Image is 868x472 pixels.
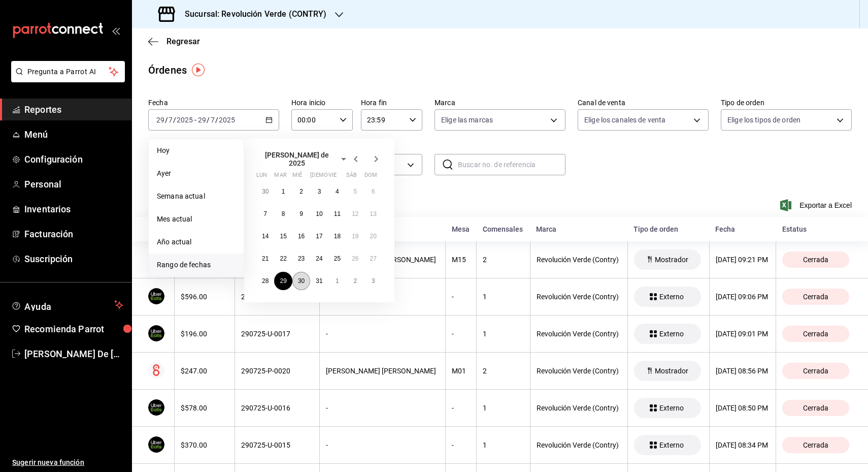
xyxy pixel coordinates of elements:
[298,277,305,285] abbr: 30 de julio de 2025
[274,182,292,201] button: 1 de julio de 2025
[435,99,565,106] label: Marca
[334,255,341,262] abbr: 25 de julio de 2025
[256,272,274,290] button: 28 de julio de 2025
[256,172,267,182] abbr: lunes
[181,330,228,338] div: $196.00
[364,172,377,182] abbr: domingo
[316,255,322,262] abbr: 24 de julio de 2025
[194,116,196,124] span: -
[372,277,375,285] abbr: 3 de agosto de 2025
[298,233,305,240] abbr: 16 de julio de 2025
[316,210,322,217] abbr: 10 de julio de 2025
[157,260,236,270] span: Rango de fechas
[483,330,524,338] div: 1
[292,172,302,182] abbr: miércoles
[181,404,228,412] div: $578.00
[716,293,770,301] div: [DATE] 09:06 PM
[24,347,123,361] span: [PERSON_NAME] De [PERSON_NAME]
[334,210,341,217] abbr: 11 de julio de 2025
[727,115,800,125] span: Elige los tipos de orden
[452,256,470,264] div: M15
[241,367,313,375] div: 290725-P-0020
[274,172,286,182] abbr: martes
[282,188,285,195] abbr: 1 de julio de 2025
[256,227,274,245] button: 14 de julio de 2025
[24,322,123,336] span: Recomienda Parrot
[24,202,123,216] span: Inventarios
[274,227,292,245] button: 15 de julio de 2025
[24,252,123,266] span: Suscripción
[262,277,269,285] abbr: 28 de julio de 2025
[716,367,770,375] div: [DATE] 08:56 PM
[177,8,327,20] h3: Sucursal: Revolución Verde (CONTRY)
[537,330,621,338] div: Revolución Verde (Contry)
[716,404,770,412] div: [DATE] 08:50 PM
[157,168,236,179] span: Ayer
[721,99,852,106] label: Tipo de orden
[241,404,313,412] div: 290725-U-0016
[157,145,236,156] span: Hoy
[799,404,832,412] span: Cerrada
[181,293,228,301] div: $596.00
[274,272,292,290] button: 29 de julio de 2025
[452,441,470,449] div: -
[24,128,123,141] span: Menú
[536,225,621,233] div: Marca
[291,99,353,106] label: Hora inicio
[326,367,439,375] div: [PERSON_NAME] [PERSON_NAME]
[799,293,832,301] span: Cerrada
[218,116,236,124] input: ----
[372,188,375,195] abbr: 6 de julio de 2025
[157,191,236,202] span: Semana actual
[11,61,125,82] button: Pregunta a Parrot AI
[346,172,357,182] abbr: sábado
[310,205,328,223] button: 10 de julio de 2025
[328,182,346,201] button: 4 de julio de 2025
[274,249,292,268] button: 22 de julio de 2025
[318,188,321,195] abbr: 3 de julio de 2025
[578,99,709,106] label: Canal de venta
[310,272,328,290] button: 31 de julio de 2025
[215,116,218,124] span: /
[782,199,852,211] button: Exportar a Excel
[364,227,382,245] button: 20 de julio de 2025
[537,256,621,264] div: Revolución Verde (Contry)
[148,62,187,78] div: Órdenes
[310,249,328,268] button: 24 de julio de 2025
[328,272,346,290] button: 1 de agosto de 2025
[197,116,207,124] input: --
[483,367,524,375] div: 2
[328,205,346,223] button: 11 de julio de 2025
[352,255,358,262] abbr: 26 de julio de 2025
[112,26,120,35] button: open_drawer_menu
[241,330,313,338] div: 290725-U-0017
[256,182,274,201] button: 30 de junio de 2025
[537,293,621,301] div: Revolución Verde (Contry)
[310,227,328,245] button: 17 de julio de 2025
[24,227,123,241] span: Facturación
[458,154,565,175] input: Buscar no. de referencia
[192,64,205,76] img: Tooltip marker
[715,225,770,233] div: Fecha
[782,225,852,233] div: Estatus
[346,205,364,223] button: 12 de julio de 2025
[346,227,364,245] button: 19 de julio de 2025
[716,441,770,449] div: [DATE] 08:34 PM
[655,404,688,412] span: Externo
[24,177,123,191] span: Personal
[262,255,269,262] abbr: 21 de julio de 2025
[483,441,524,449] div: 1
[241,441,313,449] div: 290725-U-0015
[256,205,274,223] button: 7 de julio de 2025
[452,330,470,338] div: -
[148,37,200,46] button: Regresar
[799,330,832,338] span: Cerrada
[353,188,357,195] abbr: 5 de julio de 2025
[156,116,165,124] input: --
[364,205,382,223] button: 13 de julio de 2025
[7,74,125,84] a: Pregunta a Parrot AI
[173,116,176,124] span: /
[651,367,692,375] span: Mostrador
[310,182,328,201] button: 3 de julio de 2025
[364,182,382,201] button: 6 de julio de 2025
